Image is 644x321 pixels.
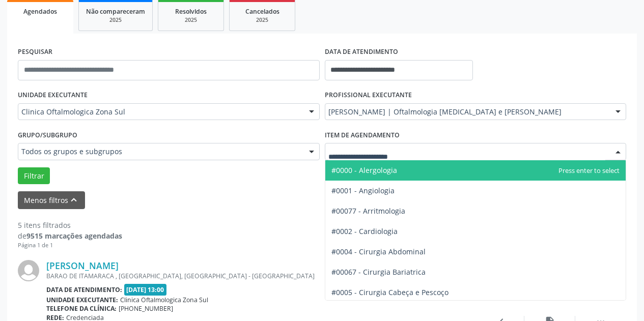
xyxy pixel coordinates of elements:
[18,87,88,103] label: UNIDADE EXECUTANTE
[331,226,398,236] span: #0002 - Cardiologia
[237,16,288,24] div: 2025
[331,267,426,277] span: #00067 - Cirurgia Bariatrica
[18,220,122,230] div: 5 itens filtrados
[245,7,279,16] span: Cancelados
[86,7,145,16] span: Não compareceram
[331,186,395,195] span: #0001 - Angiologia
[328,107,606,117] span: [PERSON_NAME] | Oftalmologia [MEDICAL_DATA] e [PERSON_NAME]
[23,7,57,16] span: Agendados
[331,287,449,297] span: #0005 - Cirurgia Cabeça e Pescoço
[21,107,299,117] span: Clinica Oftalmologica Zona Sul
[18,260,39,281] img: img
[18,241,122,250] div: Página 1 de 1
[26,231,122,241] strong: 9515 marcações agendadas
[325,44,398,60] label: DATA DE ATENDIMENTO
[325,87,412,103] label: PROFISSIONAL EXECUTANTE
[46,260,119,271] a: [PERSON_NAME]
[18,191,85,209] button: Menos filtroskeyboard_arrow_up
[21,147,299,157] span: Todos os grupos e subgrupos
[18,167,50,185] button: Filtrar
[46,304,117,313] b: Telefone da clínica:
[331,206,405,216] span: #00077 - Arritmologia
[331,165,397,175] span: #0000 - Alergologia
[175,7,207,16] span: Resolvidos
[165,16,216,24] div: 2025
[120,296,208,304] span: Clinica Oftalmologica Zona Sul
[124,284,167,296] span: [DATE] 13:00
[46,296,118,304] b: Unidade executante:
[46,272,473,280] div: BARAO DE ITAMARACA , [GEOGRAPHIC_DATA], [GEOGRAPHIC_DATA] - [GEOGRAPHIC_DATA]
[68,194,79,206] i: keyboard_arrow_up
[331,247,426,256] span: #0004 - Cirurgia Abdominal
[46,285,122,294] b: Data de atendimento:
[325,127,400,143] label: Item de agendamento
[119,304,173,313] span: [PHONE_NUMBER]
[18,230,122,241] div: de
[86,16,145,24] div: 2025
[18,44,52,60] label: PESQUISAR
[18,127,77,143] label: Grupo/Subgrupo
